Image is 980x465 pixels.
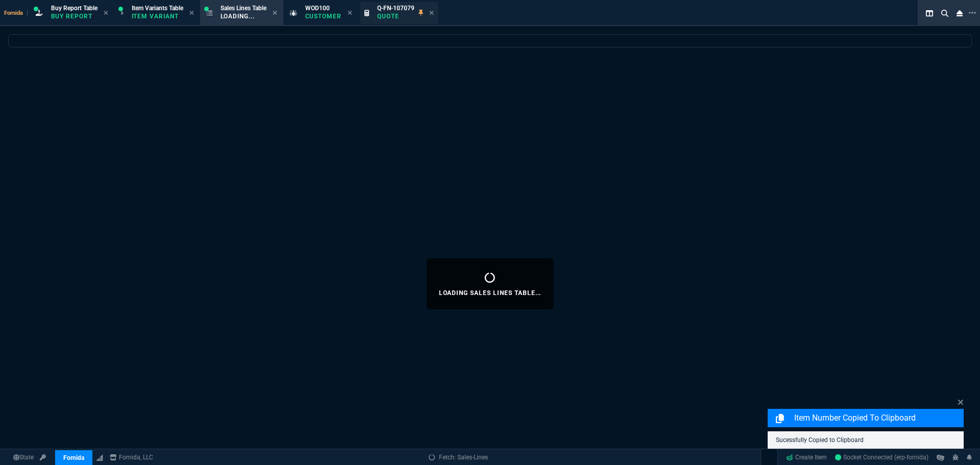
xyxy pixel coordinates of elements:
a: API TOKEN [37,453,49,462]
span: WOD100 [305,5,330,12]
p: Buy Report [51,12,97,20]
a: Fetch: Sales-Lines [429,453,488,462]
p: Item Number Copied to Clipboard [794,412,962,424]
nx-icon: Split Panels [922,7,937,19]
nx-icon: Search [937,7,952,19]
nx-icon: Close Tab [429,9,434,17]
span: Item Variants Table [132,5,183,12]
a: Global State [10,453,37,462]
a: wFt2wX-cl82LTtC9AAGM [835,453,928,462]
p: Loading... [220,12,266,20]
p: Customer [305,12,342,20]
p: Loading Sales Lines Table... [439,289,542,297]
nx-icon: Close Tab [348,9,352,17]
span: Buy Report Table [51,5,97,12]
p: Sucessfully Copied to Clipboard [776,435,955,445]
nx-icon: Close Tab [273,9,277,17]
nx-icon: Close Workbench [952,7,967,19]
p: Item Variant [132,12,183,20]
span: Fornida [4,10,28,16]
p: Quote [377,12,414,20]
nx-icon: Open New Tab [969,8,976,18]
a: Create Item [782,450,831,465]
a: msbcCompanyName [107,453,156,462]
nx-icon: Close Tab [189,9,194,17]
span: Sales Lines Table [220,5,266,12]
span: Socket Connected (erp-fornida) [835,454,928,461]
span: Q-FN-107079 [377,5,414,12]
nx-icon: Close Tab [104,9,108,17]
